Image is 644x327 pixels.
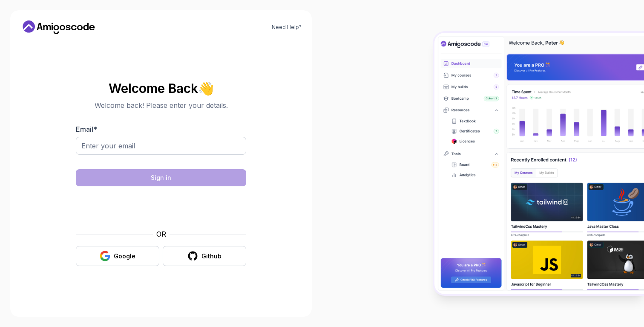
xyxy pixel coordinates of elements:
button: Github [163,246,246,266]
button: Sign in [76,169,246,186]
div: Google [114,252,135,260]
div: Sign in [151,174,171,182]
img: Amigoscode Dashboard [434,33,644,295]
input: Enter your email [76,137,246,155]
p: Welcome back! Please enter your details. [76,100,246,110]
button: Google [76,246,159,266]
label: Email * [76,125,97,133]
p: OR [156,229,166,239]
span: 👋 [196,79,216,98]
a: Need Help? [272,24,302,31]
a: Home link [20,20,97,34]
div: Github [201,252,221,260]
iframe: Widget containing checkbox for hCaptcha security challenge [97,191,225,224]
h2: Welcome Back [76,81,246,95]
